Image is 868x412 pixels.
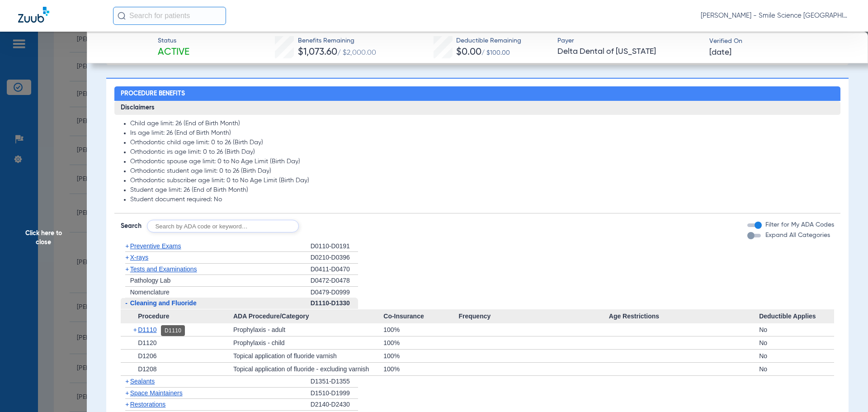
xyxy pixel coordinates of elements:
[311,252,358,264] div: D0210-D0396
[557,36,702,46] span: Payer
[130,277,171,284] span: Pathology Lab
[383,363,458,375] div: 100%
[701,11,850,20] span: [PERSON_NAME] - Smile Science [GEOGRAPHIC_DATA]
[311,388,358,399] div: D1510-D1999
[456,47,481,57] span: $0.00
[125,299,127,307] span: -
[481,50,510,56] span: / $100.00
[147,220,299,232] input: Search by ADA code or keyword…
[158,46,189,59] span: Active
[337,49,376,57] span: / $2,000.00
[125,242,129,250] span: +
[113,7,226,25] input: Search for patients
[311,298,358,309] div: D1110-D1330
[125,265,129,273] span: +
[125,389,129,397] span: +
[130,186,835,194] li: Student age limit: 26 (End of Birth Month)
[759,336,834,349] div: No
[114,86,841,101] h2: Procedure Benefits
[311,275,358,287] div: D0472-D0478
[456,36,521,46] span: Deductible Remaining
[233,336,383,349] div: Prophylaxis - child
[130,254,148,261] span: X-rays
[114,101,841,115] h3: Disclaimers
[233,350,383,362] div: Topical application of fluoride varnish
[298,47,337,57] span: $1,073.60
[121,222,142,231] span: Search
[138,365,156,373] span: D1208
[311,287,358,298] div: D0479-D0999
[130,196,835,204] li: Student document required: No
[125,254,129,261] span: +
[298,36,376,46] span: Benefits Remaining
[130,139,835,147] li: Orthodontic child age limit: 0 to 26 (Birth Day)
[138,326,156,333] span: D1110
[125,378,129,385] span: +
[458,309,609,324] span: Frequency
[133,323,138,336] span: +
[765,232,830,238] span: Expand All Categories
[759,309,834,324] span: Deductible Applies
[121,309,233,324] span: Procedure
[233,323,383,336] div: Prophylaxis - adult
[130,378,155,385] span: Sealants
[557,46,702,57] span: Delta Dental of [US_STATE]
[130,148,835,156] li: Orthodontic irs age limit: 0 to 26 (Birth Day)
[383,336,458,349] div: 100%
[125,401,129,408] span: +
[311,241,358,252] div: D0110-D0191
[130,242,181,250] span: Preventive Exams
[311,264,358,275] div: D0411-D0470
[759,350,834,362] div: No
[130,177,835,185] li: Orthodontic subscriber age limit: 0 to No Age Limit (Birth Day)
[130,120,835,128] li: Child age limit: 26 (End of Birth Month)
[383,350,458,362] div: 100%
[609,309,759,324] span: Age Restrictions
[130,158,835,166] li: Orthodontic spouse age limit: 0 to No Age Limit (Birth Day)
[233,309,383,324] span: ADA Procedure/Category
[158,36,189,46] span: Status
[709,37,854,46] span: Verified On
[383,309,458,324] span: Co-Insurance
[130,167,835,175] li: Orthodontic student age limit: 0 to 26 (Birth Day)
[138,352,156,360] span: D1206
[118,12,126,20] img: Search Icon
[138,339,156,346] span: D1120
[130,401,166,408] span: Restorations
[311,399,358,411] div: D2140-D2430
[130,289,170,296] span: Nomenclature
[759,323,834,336] div: No
[130,299,197,307] span: Cleaning and Fluoride
[311,376,358,388] div: D1351-D1355
[161,325,185,336] div: D1110
[18,7,49,23] img: Zuub Logo
[759,363,834,375] div: No
[709,47,731,58] span: [DATE]
[764,220,834,230] label: Filter for My ADA Codes
[130,129,835,137] li: Irs age limit: 26 (End of Birth Month)
[823,369,868,412] iframe: Chat Widget
[130,265,197,273] span: Tests and Examinations
[130,389,183,397] span: Space Maintainers
[233,363,383,375] div: Topical application of fluoride - excluding varnish
[383,323,458,336] div: 100%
